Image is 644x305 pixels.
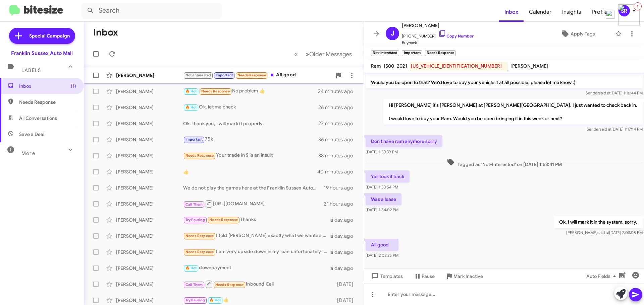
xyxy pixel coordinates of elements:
span: [DATE] 1:53:39 PM [366,149,398,154]
span: Try Pausing [185,218,205,222]
mark: [US_VEHICLE_IDENTIFICATION_NUMBER] [410,62,508,71]
div: [PERSON_NAME] [116,104,183,111]
span: J [391,28,394,39]
img: minimized-icon.png [618,4,640,25]
div: [DATE] [334,297,359,304]
a: Profile [587,2,613,22]
span: Not-Interested [185,73,211,77]
span: Save a Deal [19,131,44,138]
div: 👍 [183,168,318,175]
span: Labels [21,67,41,73]
a: Special Campaign [9,28,75,44]
span: said at [597,230,609,235]
div: Ok, let me check [183,103,318,111]
span: Important [216,73,233,77]
div: [DATE] [334,281,359,288]
div: Franklin Sussex Auto Mall [11,50,73,57]
a: Insights [557,2,587,22]
div: 40 minutes ago [318,168,359,175]
span: Inbox [19,83,76,89]
button: Pause [408,270,440,282]
span: « [294,50,298,58]
span: [DATE] 1:53:54 PM [366,184,398,189]
span: said at [600,127,611,132]
span: Auto Fields [586,270,619,282]
span: [PERSON_NAME] [402,21,474,29]
span: 🔥 Hot [185,89,197,93]
span: Needs Response [209,218,238,222]
div: No problem 👍 [183,87,318,95]
div: 👍 [183,296,334,304]
input: Search [81,3,222,19]
div: [PERSON_NAME] [116,281,183,288]
a: Calendar [524,2,557,22]
div: Inbound Call [183,280,334,288]
span: (1) [71,83,76,89]
span: Needs Response [215,283,244,287]
span: [PHONE_NUMBER] [402,29,474,40]
div: 19 hours ago [324,184,359,191]
p: Yall took it back [366,170,410,182]
span: said at [599,90,610,95]
small: Needs Response [425,50,456,56]
p: Ok, I will mark it in the system, sorry. [554,216,643,228]
div: [PERSON_NAME] [116,233,183,239]
h1: Inbox [93,27,118,38]
span: [DATE] 2:03:25 PM [366,253,398,258]
span: Sender [DATE] 1:17:14 PM [587,127,643,132]
div: a day ago [330,249,359,255]
div: We do not play the games here at the Franklin Sussex Automall [183,184,324,191]
span: All Conversations [19,115,57,122]
div: [PERSON_NAME] [116,249,183,255]
div: Your trade in $ is an insult [183,152,318,159]
div: [PERSON_NAME] [116,201,183,207]
span: More [21,150,35,156]
span: Needs Response [185,153,214,158]
span: Tagged as 'Not-Interested' on [DATE] 1:53:41 PM [444,158,565,168]
div: 1 [634,2,642,10]
div: [URL][DOMAIN_NAME] [183,200,324,208]
small: Not-Interested [371,50,399,56]
a: Inbox [499,2,524,22]
span: Special Campaign [29,32,70,39]
div: 27 minutes ago [318,120,359,127]
button: Previous [290,47,302,61]
div: I told [PERSON_NAME] exactly what we wanted [DATE] and asked for a price. I called him back three... [183,232,330,240]
div: [PERSON_NAME] [116,217,183,223]
div: 21 hours ago [324,201,359,207]
img: minimized-close.png [606,10,614,19]
span: 🔥 Hot [209,298,221,302]
div: I am very upside down in my loan unfortunately I don't think it's going to work out with no money... [183,248,330,256]
div: Thanks [183,216,330,224]
div: [PERSON_NAME] [116,72,183,79]
button: Next [302,47,356,61]
span: Needs Response [185,234,214,238]
span: 2021 [397,63,407,69]
div: 75k [183,136,318,143]
div: a day ago [330,217,359,223]
span: Buyback [402,40,474,46]
span: » [306,50,309,58]
div: Ok, thank you, I will mark it properly. [183,120,318,127]
span: Templates [370,270,403,282]
p: Was a lease [366,193,401,205]
span: Call Them [185,202,203,207]
span: Needs Response [237,73,266,77]
div: downpayment [183,264,330,272]
small: Important [402,50,422,56]
span: Mark Inactive [453,270,483,282]
button: Auto Fields [581,270,624,282]
span: Needs Response [201,89,230,93]
div: a day ago [330,265,359,272]
span: Important [185,137,203,142]
button: Apply Tags [543,28,612,40]
div: 24 minutes ago [318,88,359,95]
span: Needs Response [19,99,76,105]
button: Mark Inactive [440,270,488,282]
span: 1500 [383,63,394,69]
p: All good [366,239,398,251]
div: [PERSON_NAME] [116,136,183,143]
div: 36 minutes ago [318,136,359,143]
